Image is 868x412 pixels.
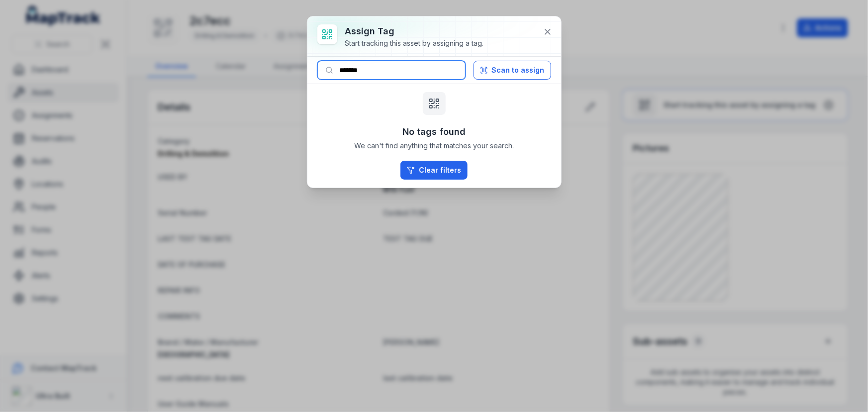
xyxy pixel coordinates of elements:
h3: Assign tag [345,24,484,38]
h3: No tags found [402,125,466,139]
span: We can't find anything that matches your search. [354,141,514,151]
button: Clear filters [400,161,468,180]
button: Scan to assign [474,61,551,80]
div: Start tracking this asset by assigning a tag. [345,38,484,48]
